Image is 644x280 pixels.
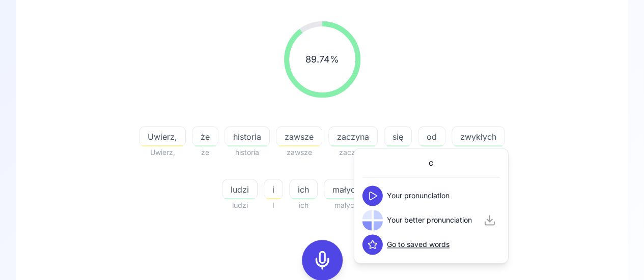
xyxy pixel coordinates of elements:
[328,126,378,146] button: zaczyna
[222,179,258,199] button: ludzi
[139,131,185,143] span: Uwierz,
[324,179,369,199] button: małych
[225,126,270,146] button: historia
[222,183,257,196] span: ludzi
[384,146,412,159] span: się
[328,146,378,159] span: zaczyna
[289,199,318,211] span: ich
[418,131,445,143] span: od
[192,131,218,143] span: że
[264,179,283,199] button: i
[387,191,450,201] span: Your pronunciation
[290,183,317,196] span: ich
[387,215,472,225] span: Your better pronunciation
[329,131,377,143] span: zaczyna
[225,146,270,159] span: historia
[222,199,258,211] span: ludzi
[225,131,269,143] span: historia
[289,179,318,199] button: ich
[324,183,368,196] span: małych
[418,126,445,146] button: od
[139,146,186,159] span: Uwierz,
[387,239,450,250] a: Go to saved words
[276,131,322,143] span: zawsze
[305,52,339,67] span: 89.74 %
[264,199,283,211] span: I
[264,183,283,196] span: i
[452,131,505,143] span: zwykłych
[384,131,411,143] span: się
[192,146,218,159] span: że
[324,199,369,211] span: małych
[384,126,412,146] button: się
[276,126,322,146] button: zawsze
[139,126,186,146] button: Uwierz,
[418,146,445,159] span: od
[429,157,433,169] span: с
[452,126,505,146] button: zwykłych
[452,146,505,159] span: zwykłych
[276,146,322,159] span: zawsze
[192,126,218,146] button: że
